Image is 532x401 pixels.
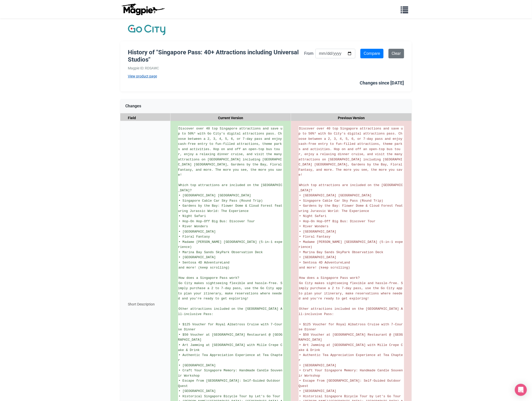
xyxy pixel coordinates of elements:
[179,255,216,259] span: • [GEOGRAPHIC_DATA]
[178,240,282,249] span: • Madame [PERSON_NAME] [GEOGRAPHIC_DATA] (5-in-1 experience)
[515,384,527,396] div: Open Intercom Messenger
[299,199,383,203] span: • Singapore Cable Car Sky Pass (Round Trip)
[299,379,403,388] span: • Escape from [GEOGRAPHIC_DATA]: Self-Guided Outdoor Quest
[299,204,403,213] span: • Gardens by the Bay: Flower Dome & Cloud Forest featuring Jurassic World: The Experience
[291,113,412,123] div: Previous Version
[178,307,282,316] span: Other attractions included on the [GEOGRAPHIC_DATA] All-inclusive Pass:
[299,255,336,259] span: • [GEOGRAPHIC_DATA]
[179,266,230,270] span: and more! (keep scrolling)
[178,343,282,352] span: • Art Jamming at [GEOGRAPHIC_DATA] with Mille Crepe Cake & Drink
[299,214,327,218] span: • Night Safari
[179,395,281,398] span: • Historical Singapore Bicycle Tour by Let's Go Tour
[178,379,282,388] span: • Escape from [GEOGRAPHIC_DATA]: Self-Guided Outdoor Quest
[179,219,255,223] span: • Hop-On Hop-Off Big Bus: Discover Tour
[128,24,166,36] img: Company Logo
[299,369,403,378] span: • Craft Your Singapore Memory: Handmade Candle Souvenir Workshop
[299,219,376,223] span: • Hop-On Hop-Off Big Bus: Discover Tour
[179,276,239,280] span: How does a Singapore Pass work?
[179,389,216,393] span: • [GEOGRAPHIC_DATA]
[128,73,304,79] a: View product page
[179,261,230,264] span: • Sentosa 4D AdventureLand
[299,333,403,342] span: • $50 Voucher at [GEOGRAPHIC_DATA] Restaurant @ [GEOGRAPHIC_DATA]
[299,307,403,316] span: Other attractions included on the [GEOGRAPHIC_DATA] All-inclusive Pass:
[299,343,403,352] span: • Art Jamming at [GEOGRAPHIC_DATA] with Mille Crepe Cake & Drink
[299,230,336,234] span: • [GEOGRAPHIC_DATA]
[128,65,304,71] div: Magpie ID: RDSAWC
[120,3,166,15] img: logo-ab69f6fb50320c5b225c76a69d11143b.png
[178,183,282,192] span: Which top attractions are included on the [GEOGRAPHIC_DATA]?
[178,204,282,213] span: • Gardens by the Bay: Flower Dome & Cloud Forest featuring Jurassic World: The Experience
[178,353,282,363] span: • Authentic Tea Appreciation Experience at Tea Chapter
[299,194,372,197] span: • [GEOGRAPHIC_DATA] [GEOGRAPHIC_DATA]
[178,369,282,378] span: • Craft Your Singapore Memory: Handmade Candle Souvenir Workshop
[179,194,251,197] span: • [GEOGRAPHIC_DATA] [GEOGRAPHIC_DATA]
[299,281,404,301] span: Go City makes sightseeing flexible and hassle-free. Simply purchase a 2 to 7-day pass, use the Go...
[360,49,384,58] input: Compare
[179,235,210,239] span: • Floral Fantasy
[299,225,329,228] span: • River Wonders
[299,353,403,363] span: • Authentic Tea Appreciation Experience at Tea Chapter
[179,214,206,218] span: • Night Safari
[299,276,360,280] span: How does a Singapore Pass work?
[299,240,403,249] span: • Madame [PERSON_NAME] [GEOGRAPHIC_DATA] (5-in-1 experience)
[171,113,291,123] div: Current Version
[299,127,404,177] span: Discover over 40 top Singapore attractions and save up to 50%* with Go City's digital attractions...
[299,323,403,332] span: • $125 Voucher for Royal Albatross Cruise with 7-Course Dinner
[299,389,336,393] span: • [GEOGRAPHIC_DATA]
[389,49,404,58] a: Clear
[128,49,304,63] h1: History of "Singapore Pass: 40+ Attractions including Universal Studios"
[120,113,171,123] div: Field
[179,225,208,228] span: • River Wonders
[360,79,404,87] div: Changes since [DATE]
[120,99,412,113] div: Changes
[299,261,350,264] span: • Sentosa 4D AdventureLand
[299,250,383,254] span: • Marina Bay Sands SkyPark Observation Deck
[178,127,284,177] span: Discover over 40 top Singapore attractions and save up to 50%* with Go City's digital attractions...
[178,323,282,332] span: • $125 Voucher for Royal Albatross Cruise with 7-Course Dinner
[178,281,284,301] span: Go City makes sightseeing flexible and hassle-free. Simply purchase a 2 to 7-day pass, use the Go...
[304,50,313,57] label: From
[179,364,216,368] span: • [GEOGRAPHIC_DATA]
[179,230,216,234] span: • [GEOGRAPHIC_DATA]
[299,235,331,239] span: • Floral Fantasy
[299,364,336,368] span: • [GEOGRAPHIC_DATA]
[299,266,350,270] span: and more! (keep scrolling)
[299,395,401,398] span: • Historical Singapore Bicycle Tour by Let's Go Tour
[179,199,263,203] span: • Singapore Cable Car Sky Pass (Round Trip)
[299,183,403,192] span: Which top attractions are included on the [GEOGRAPHIC_DATA]?
[179,250,263,254] span: • Marina Bay Sands SkyPark Observation Deck
[178,333,282,342] span: • $50 Voucher at [GEOGRAPHIC_DATA] Restaurant @ [GEOGRAPHIC_DATA]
